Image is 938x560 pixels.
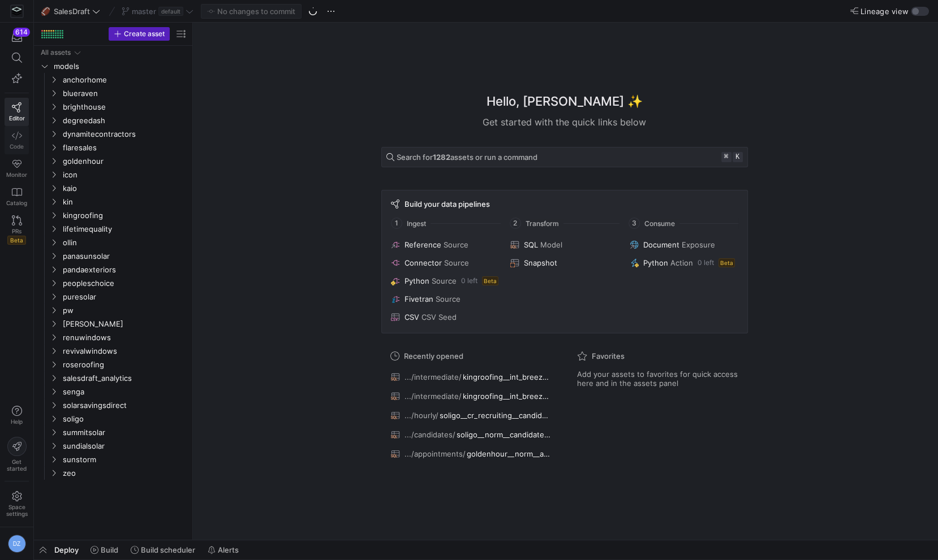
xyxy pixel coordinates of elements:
[5,401,29,430] button: Help
[63,209,186,222] span: kingroofing
[38,263,188,276] div: Press SPACE to select this row.
[388,408,554,423] button: .../hourly/soligo__cr_recruiting__candidate_events_wide_long
[38,303,188,317] div: Press SPACE to select this row.
[63,155,186,168] span: goldenhour
[718,258,735,267] span: Beta
[38,466,188,480] div: Press SPACE to select this row.
[38,59,188,73] div: Press SPACE to select this row.
[388,389,554,403] button: .../intermediate/kingroofing__int_breezy__position_custom_fields_wide
[63,114,186,127] span: degreedash
[38,358,188,371] div: Press SPACE to select this row.
[397,153,537,162] span: Search for assets or run a command
[421,312,457,322] span: CSV Seed
[381,115,748,129] div: Get started with the quick links below
[5,183,29,211] a: Catalog
[7,458,27,472] span: Get started
[38,412,188,426] div: Press SPACE to select this row.
[38,249,188,263] div: Press SPACE to select this row.
[38,4,103,19] button: 🏈SalesDraft
[404,351,463,361] span: Recently opened
[54,545,79,554] span: Deploy
[381,147,748,167] button: Search for1282assets or run a command⌘k
[467,449,552,458] span: goldenhour__norm__appointment_facts
[38,209,188,222] div: Press SPACE to select this row.
[388,370,554,384] button: .../intermediate/kingroofing__int_breezy__position_pipeline_custom_fields_long
[38,385,188,398] div: Press SPACE to select this row.
[38,439,188,453] div: Press SPACE to select this row.
[389,274,501,288] button: PythonSource0 leftBeta
[8,535,26,553] div: DZ
[389,310,501,324] button: CSVCSV Seed
[38,114,188,127] div: Press SPACE to select this row.
[436,294,461,303] span: Source
[203,540,244,559] button: Alerts
[63,385,186,398] span: senga
[63,331,186,344] span: renuwindows
[63,182,186,195] span: kaio
[38,141,188,154] div: Press SPACE to select this row.
[38,73,188,86] div: Press SPACE to select this row.
[63,345,186,358] span: revivalwindows
[5,486,29,522] a: Spacesettings
[444,240,468,249] span: Source
[38,154,188,168] div: Press SPACE to select this row.
[38,317,188,331] div: Press SPACE to select this row.
[463,372,552,381] span: kingroofing__int_breezy__position_pipeline_custom_fields_long
[5,211,29,249] a: PRsBeta
[63,372,186,385] span: salesdraft_analytics
[389,292,501,306] button: FivetranSource
[405,411,438,420] span: .../hourly/
[5,532,29,555] button: DZ
[38,181,188,195] div: Press SPACE to select this row.
[627,256,740,270] button: PythonAction0 leftBeta
[577,370,739,388] span: Add your assets to favorites for quick access here and in the assets panel
[38,426,188,439] div: Press SPACE to select this row.
[6,171,27,178] span: Monitor
[63,440,186,453] span: sundialsolar
[482,276,498,285] span: Beta
[218,545,239,554] span: Alerts
[63,358,186,371] span: roseroofing
[5,126,29,154] a: Code
[405,294,433,303] span: Fivetran
[670,258,693,267] span: Action
[10,143,24,150] span: Code
[5,432,29,476] button: Getstarted
[12,228,21,235] span: PRs
[63,168,186,181] span: icon
[405,258,442,267] span: Connector
[63,73,186,86] span: anchorhome
[405,240,441,249] span: Reference
[643,240,679,249] span: Document
[389,238,501,251] button: ReferenceSource
[38,127,188,141] div: Press SPACE to select this row.
[63,453,186,466] span: sunstorm
[5,27,29,47] button: 614
[444,258,469,267] span: Source
[38,276,188,290] div: Press SPACE to select this row.
[7,236,26,245] span: Beta
[405,372,462,381] span: .../intermediate/
[38,222,188,236] div: Press SPACE to select this row.
[63,87,186,100] span: blueraven
[63,290,186,303] span: puresolar
[524,258,557,267] span: Snapshot
[63,128,186,141] span: dynamitecontractors
[101,545,118,554] span: Build
[389,256,501,270] button: ConnectorSource
[405,199,490,209] span: Build your data pipelines
[5,98,29,126] a: Editor
[388,446,554,461] button: .../appointments/goldenhour__norm__appointment_facts
[388,427,554,442] button: .../candidates/soligo__norm__candidate_events_long
[38,344,188,358] div: Press SPACE to select this row.
[592,351,625,361] span: Favorites
[38,86,188,100] div: Press SPACE to select this row.
[13,28,30,37] div: 614
[860,7,909,16] span: Lineage view
[6,503,28,517] span: Space settings
[461,277,477,285] span: 0 left
[38,46,188,59] div: Press SPACE to select this row.
[432,276,457,285] span: Source
[405,392,462,401] span: .../intermediate/
[63,426,186,439] span: summitsolar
